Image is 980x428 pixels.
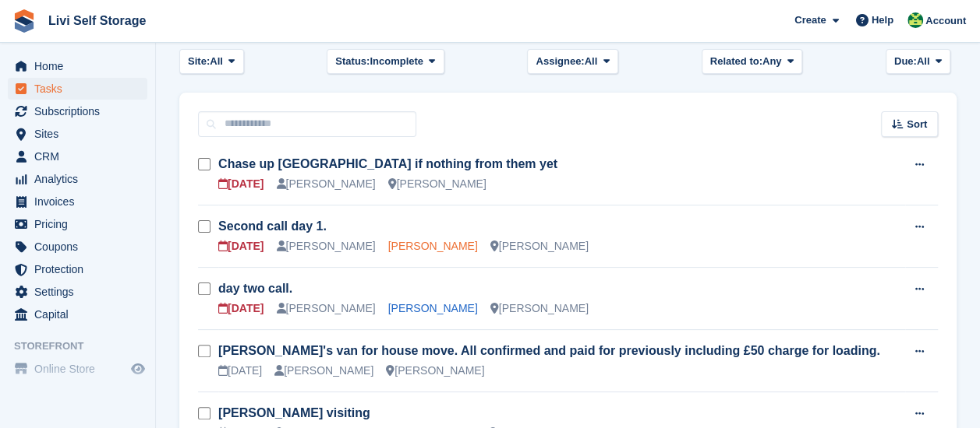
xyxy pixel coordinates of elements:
[327,49,444,75] button: Status: Incomplete
[8,258,147,280] a: menu
[34,281,128,303] span: Settings
[12,9,36,33] img: stora-icon-8386f47178a22dfd0bd8f6a31ec36ba5ce8667c1dd55bd0f319d3a0aa187defe.svg
[490,238,589,254] div: [PERSON_NAME]
[34,55,128,77] span: Home
[34,258,128,280] span: Protection
[218,238,264,254] div: [DATE]
[585,54,598,69] span: All
[42,8,152,33] a: Livi Self Storage
[34,213,128,235] span: Pricing
[8,168,147,190] a: menu
[917,54,930,69] span: All
[218,300,264,317] div: [DATE]
[8,78,147,100] a: menu
[218,219,327,233] a: Second call day 1.
[218,363,262,379] div: [DATE]
[8,281,147,303] a: menu
[188,54,210,69] span: Site:
[218,344,880,357] a: [PERSON_NAME]'s van for house move. All confirmed and paid for previously including £50 charge fo...
[702,49,802,75] button: Related to: Any
[276,238,375,254] div: [PERSON_NAME]
[210,54,223,69] span: All
[925,13,966,29] span: Account
[388,240,478,252] a: [PERSON_NAME]
[907,117,927,132] span: Sort
[794,12,826,28] span: Create
[34,168,128,190] span: Analytics
[8,213,147,235] a: menu
[886,49,950,75] button: Due: All
[276,176,375,192] div: [PERSON_NAME]
[894,54,917,69] span: Due:
[34,123,128,145] span: Sites
[527,49,618,75] button: Assignee: All
[34,146,128,167] span: CRM
[907,12,923,28] img: Alex Handyside
[370,54,423,69] span: Incomplete
[388,176,486,192] div: [PERSON_NAME]
[710,54,762,69] span: Related to:
[762,54,782,69] span: Any
[8,358,147,380] a: menu
[8,303,147,325] a: menu
[8,146,147,167] a: menu
[536,54,584,69] span: Assignee:
[335,54,370,69] span: Status:
[8,236,147,258] a: menu
[34,78,128,100] span: Tasks
[218,406,370,419] a: [PERSON_NAME] visiting
[274,363,373,379] div: [PERSON_NAME]
[34,100,128,122] span: Subscriptions
[34,191,128,212] span: Invoices
[218,176,264,192] div: [DATE]
[276,300,375,317] div: [PERSON_NAME]
[218,282,292,295] a: day two call.
[872,12,893,28] span: Help
[14,339,155,354] span: Storefront
[34,303,128,325] span: Capital
[34,236,128,258] span: Coupons
[179,49,244,75] button: Site: All
[8,191,147,212] a: menu
[490,300,589,317] div: [PERSON_NAME]
[8,123,147,145] a: menu
[388,302,478,314] a: [PERSON_NAME]
[34,358,128,380] span: Online Store
[129,360,147,378] a: Preview store
[386,363,484,379] div: [PERSON_NAME]
[8,55,147,77] a: menu
[218,157,557,170] a: Chase up [GEOGRAPHIC_DATA] if nothing from them yet
[8,100,147,122] a: menu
